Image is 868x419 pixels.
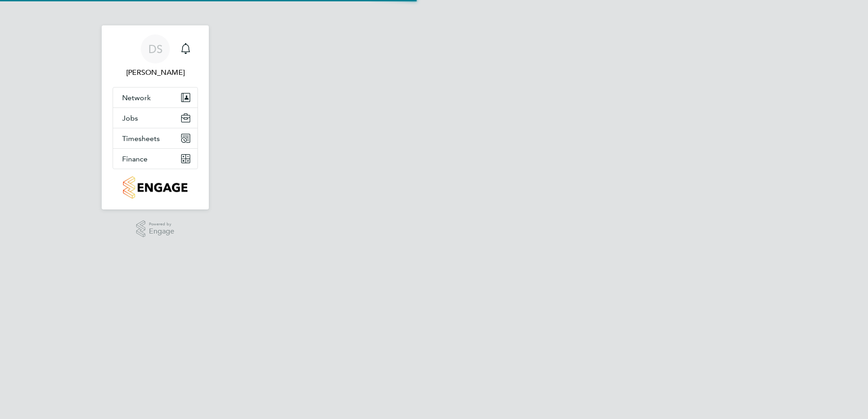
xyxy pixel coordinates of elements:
button: Finance [113,149,197,169]
button: Network [113,88,197,107]
button: Jobs [113,108,197,128]
button: Timesheets [113,128,197,148]
span: Network [122,93,151,102]
span: Timesheets [122,134,160,143]
span: Jobs [122,114,138,122]
span: Finance [122,155,148,163]
a: Powered byEngage [136,220,175,238]
nav: Main navigation [102,25,209,209]
span: Dave Spiller [113,67,198,78]
a: DS[PERSON_NAME] [113,34,198,78]
a: Go to home page [113,176,198,199]
span: DS [148,43,163,55]
span: Engage [149,228,174,235]
img: countryside-properties-logo-retina.png [123,176,187,199]
span: Powered by [149,220,174,228]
